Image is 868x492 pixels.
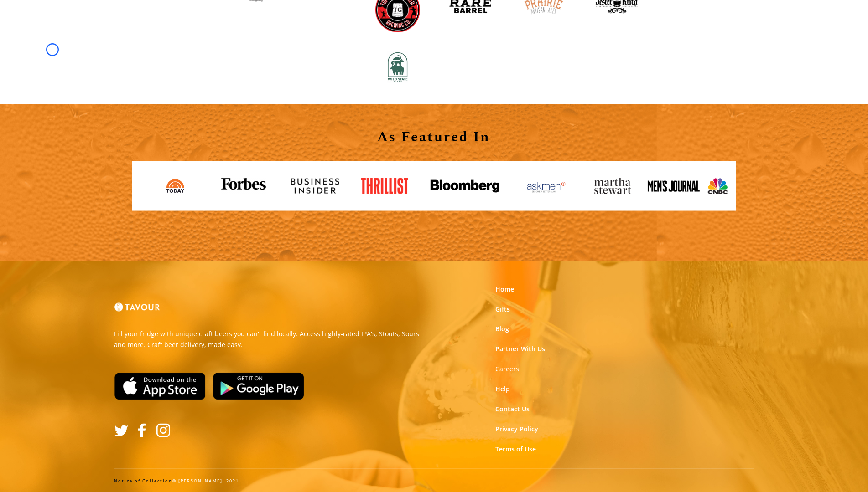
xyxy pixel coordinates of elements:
[114,478,754,485] div: © [PERSON_NAME], 2021.
[114,478,173,484] a: Notice of Collection
[114,329,427,351] p: Fill your fridge with unique craft beers you can't find locally. Access highly-rated IPA's, Stout...
[495,425,538,434] a: Privacy Policy
[495,285,514,294] a: Home
[495,365,519,374] a: Careers
[378,127,491,148] strong: As Featured In
[495,445,536,454] a: Terms of Use
[495,405,530,414] a: Contact Us
[495,345,545,354] a: Partner With Us
[495,305,510,314] a: Gifts
[495,385,510,394] a: Help
[495,325,509,334] a: Blog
